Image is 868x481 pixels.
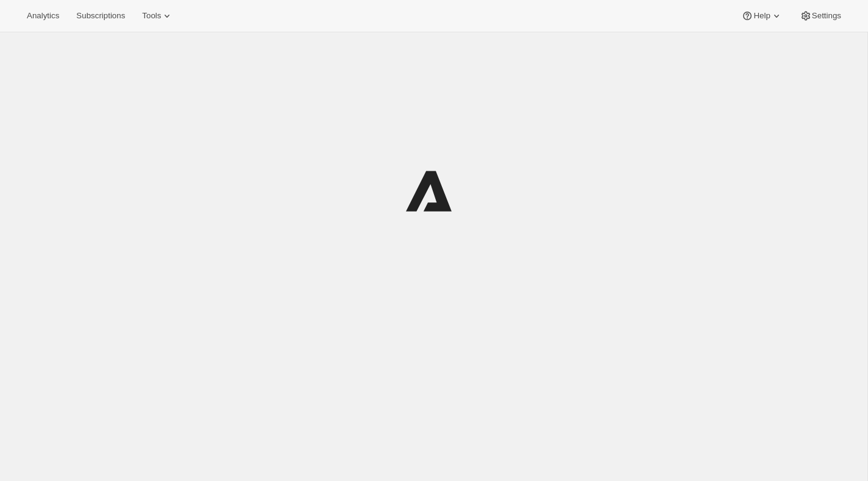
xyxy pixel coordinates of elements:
[792,7,848,24] button: Settings
[69,7,132,24] button: Subscriptions
[753,11,770,21] span: Help
[20,7,66,24] button: Analytics
[812,11,841,21] span: Settings
[142,11,161,21] span: Tools
[135,7,180,24] button: Tools
[76,11,125,21] span: Subscriptions
[27,11,59,21] span: Analytics
[734,7,789,24] button: Help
